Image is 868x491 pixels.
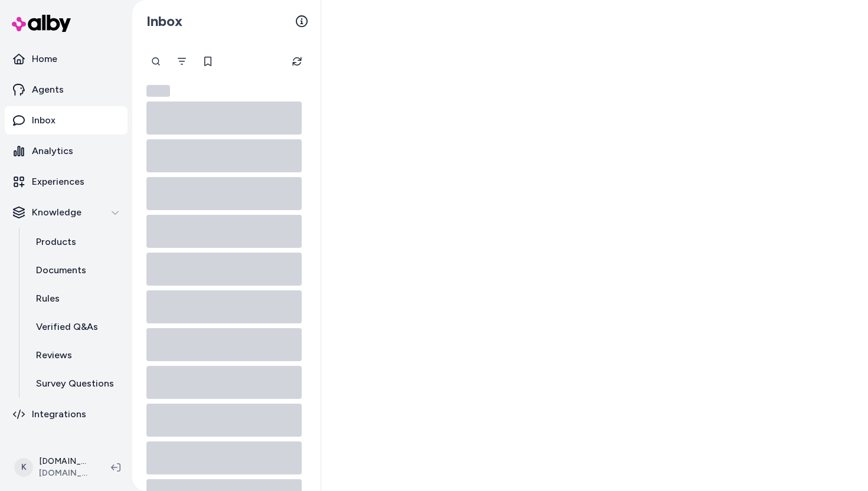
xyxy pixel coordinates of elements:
img: alby Logo [12,15,71,32]
a: Agents [5,76,128,104]
p: Verified Q&As [36,320,98,334]
a: Analytics [5,137,128,165]
a: Integrations [5,400,128,428]
p: Rules [36,292,60,306]
button: Filter [170,50,194,73]
p: [DOMAIN_NAME] Shopify [39,456,92,467]
a: Rules [24,284,128,313]
p: Knowledge [32,205,81,220]
button: Refresh [285,50,309,73]
p: Agents [32,83,64,97]
button: Knowledge [5,198,128,227]
p: Integrations [32,407,86,421]
a: Reviews [24,341,128,369]
p: Analytics [32,144,73,158]
a: Products [24,228,128,256]
p: Home [32,52,57,66]
a: Verified Q&As [24,313,128,341]
p: Documents [36,263,86,277]
a: Inbox [5,106,128,135]
span: [DOMAIN_NAME] [39,467,92,479]
span: K [14,458,33,477]
a: Experiences [5,168,128,196]
a: Survey Questions [24,369,128,398]
a: Home [5,45,128,73]
button: K[DOMAIN_NAME] Shopify[DOMAIN_NAME] [7,449,102,486]
p: Reviews [36,348,72,362]
h2: Inbox [146,12,182,30]
a: Documents [24,256,128,284]
p: Inbox [32,113,56,127]
p: Experiences [32,175,84,189]
p: Products [36,235,76,249]
p: Survey Questions [36,377,114,391]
